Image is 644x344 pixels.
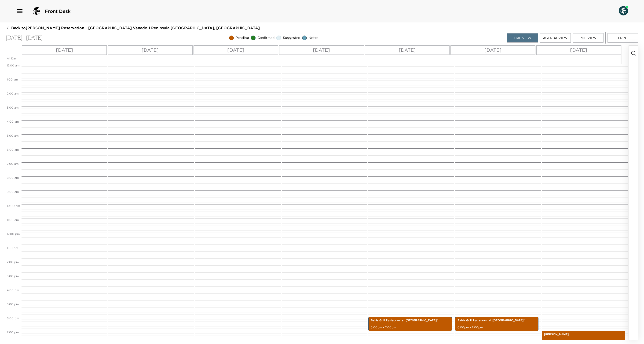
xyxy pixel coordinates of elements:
[570,47,587,54] p: [DATE]
[7,57,20,61] p: All Day
[619,6,628,15] img: User
[544,333,623,337] p: [PERSON_NAME]
[6,106,20,109] span: 3:00 AM
[6,64,21,67] span: 12:00 AM
[399,47,416,54] p: [DATE]
[6,204,21,208] span: 10:00 AM
[309,36,318,40] span: Notes
[31,6,42,17] img: logo
[6,78,19,81] span: 1:00 AM
[6,302,20,306] span: 5:00 PM
[194,45,278,55] button: [DATE]
[11,25,260,30] span: Back to [PERSON_NAME] Reservation - [GEOGRAPHIC_DATA] Venado 1 Peninsula [GEOGRAPHIC_DATA], [GEOG...
[6,120,20,123] span: 4:00 AM
[450,45,535,55] button: [DATE]
[6,134,20,137] span: 5:00 AM
[371,326,450,329] p: 6:00pm - 7:00pm
[368,317,452,331] div: Bahia Grill Restaurant at [GEOGRAPHIC_DATA]*6:00pm - 7:00pm
[313,47,330,54] p: [DATE]
[283,36,300,40] span: Suggested
[6,35,43,41] p: [DATE] - [DATE]
[236,36,249,40] span: Pending
[540,33,571,43] button: Agenda View
[371,318,450,322] p: Bahia Grill Restaurant at [GEOGRAPHIC_DATA]*
[455,317,539,331] div: Bahia Grill Restaurant at [GEOGRAPHIC_DATA]*6:00pm - 7:00pm
[6,330,20,334] span: 7:00 PM
[544,340,623,344] p: 7:00pm - 8:00pm
[6,190,20,194] span: 9:00 AM
[536,45,621,55] button: [DATE]
[457,318,536,322] p: Bahia Grill Restaurant at [GEOGRAPHIC_DATA]*
[45,8,71,15] span: Front Desk
[6,162,20,165] span: 7:00 AM
[6,218,20,222] span: 11:00 AM
[6,246,19,250] span: 1:00 PM
[227,47,244,54] p: [DATE]
[6,25,260,30] button: Back to[PERSON_NAME] Reservation - [GEOGRAPHIC_DATA] Venado 1 Peninsula [GEOGRAPHIC_DATA], [GEOGR...
[108,45,192,55] button: [DATE]
[507,33,538,43] button: Trip View
[6,316,20,320] span: 6:00 PM
[607,33,638,43] button: Print
[6,260,20,264] span: 2:00 PM
[573,33,604,43] button: PDF View
[56,47,73,54] p: [DATE]
[365,45,450,55] button: [DATE]
[6,288,20,292] span: 4:00 PM
[142,47,159,54] p: [DATE]
[257,36,274,40] span: Confirmed
[6,92,20,95] span: 2:00 AM
[6,148,20,151] span: 6:00 AM
[279,45,364,55] button: [DATE]
[6,232,21,236] span: 12:00 PM
[6,176,20,179] span: 8:00 AM
[6,274,20,278] span: 3:00 PM
[457,326,536,329] p: 6:00pm - 7:00pm
[484,47,501,54] p: [DATE]
[22,45,107,55] button: [DATE]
